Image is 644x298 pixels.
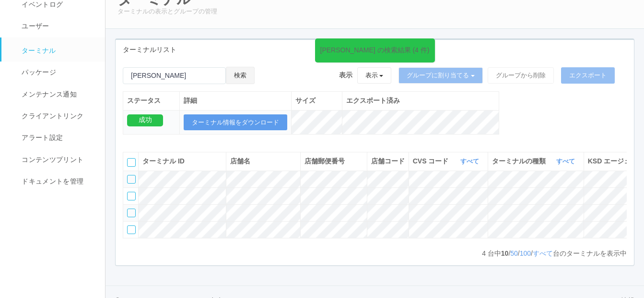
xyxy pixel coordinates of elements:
span: ターミナル [19,47,56,54]
div: エクスポート済み [346,96,495,106]
a: アラート設定 [1,127,114,149]
span: 店舗コード [371,157,405,165]
div: ステータス [127,96,176,106]
a: パッケージ [1,62,114,83]
span: イベントログ [19,0,63,8]
span: コンテンツプリント [19,156,83,163]
button: すべて [458,157,484,166]
button: 表示 [357,67,392,84]
div: 成功 [127,114,163,126]
div: 詳細 [184,96,287,106]
span: 店舗郵便番号 [304,157,345,165]
div: ターミナル ID [142,156,222,166]
span: 店舗名 [230,157,250,165]
a: すべて [556,158,577,165]
p: ターミナルの表示とグループの管理 [117,7,632,16]
span: 10 [501,249,509,257]
span: パッケージ [19,68,56,76]
a: クライアントリンク [1,105,114,127]
a: コンテンツプリント [1,149,114,171]
a: ターミナル [1,37,114,62]
span: CVS コード [413,156,451,166]
button: グループに割り当てる [398,67,483,84]
a: ドキュメントを管理 [1,171,114,192]
div: ターミナルリスト [116,40,634,60]
a: すべて [460,158,481,165]
span: 4 [482,249,488,257]
span: ドキュメントを管理 [19,177,83,185]
span: クライアントリンク [19,112,83,120]
a: ユーザー [1,15,114,37]
button: すべて [554,157,580,166]
p: 台中 / / / 台のターミナルを表示中 [482,248,627,259]
span: 表示 [339,70,352,80]
span: メンテナンス通知 [19,90,77,98]
div: サイズ [295,96,338,106]
span: ターミナルの種類 [492,156,548,166]
span: アラート設定 [19,134,63,141]
a: すべて [533,249,553,257]
button: ターミナル情報をダウンロード [184,114,287,131]
button: エクスポート [561,67,615,84]
a: メンテナンス通知 [1,84,114,105]
a: 50 [510,249,518,257]
span: ユーザー [19,22,49,30]
button: グループから削除 [488,67,554,84]
a: 100 [520,249,531,257]
div: [PERSON_NAME] の検索結果 (4 件) [320,45,430,55]
button: 検索 [226,67,255,84]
